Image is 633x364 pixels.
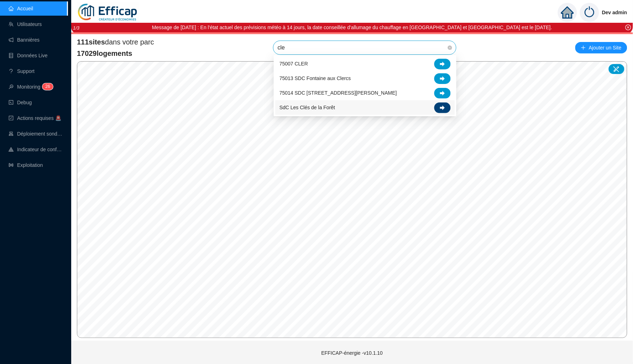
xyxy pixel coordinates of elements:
span: 111 sites [77,38,105,46]
canvas: Map [77,62,627,338]
span: Actions requises 🚨 [17,115,61,121]
a: teamUtilisateurs [9,21,42,27]
a: homeAccueil [9,6,33,11]
a: questionSupport [9,68,35,74]
i: 1 / 3 [73,25,79,31]
span: 2 [45,84,48,89]
span: plus [581,45,586,50]
span: EFFICAP-énergie - v10.1.10 [321,350,383,356]
span: 75014 SDC [STREET_ADDRESS][PERSON_NAME] [279,89,397,97]
div: 75014 SDC 116 Av Gal Leclerc [275,86,455,100]
a: notificationBannières [9,37,40,43]
span: Ajouter un Site [589,43,622,53]
span: home [561,6,574,19]
span: close-circle [626,25,631,30]
img: power [580,3,599,22]
a: heat-mapIndicateur de confort [9,147,63,152]
a: monitorMonitoring26 [9,84,51,90]
a: codeDebug [9,100,32,105]
div: 75013 SDC Fontaine aux Clercs [275,71,455,86]
div: Message de [DATE] : En l'état actuel des prévisions météo à 14 jours, la date conseillée d'alluma... [152,24,552,31]
button: Ajouter un Site [575,42,627,53]
span: 17029 logements [77,48,154,58]
span: 6 [48,84,50,89]
span: 75013 SDC Fontaine aux Clercs [279,75,351,82]
span: check-square [9,116,14,121]
span: dans votre parc [77,37,154,47]
span: SdC Les Clés de la Forêt [279,104,335,111]
div: 75007 CLER [275,57,455,71]
a: clusterDéploiement sondes [9,131,63,137]
span: close-circle [448,46,452,50]
span: 75007 CLER [279,60,308,68]
sup: 26 [42,83,53,90]
div: SdC Les Clés de la Forêt [275,100,455,115]
a: databaseDonnées Live [9,53,48,58]
a: slidersExploitation [9,162,43,168]
span: Dev admin [602,1,627,24]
